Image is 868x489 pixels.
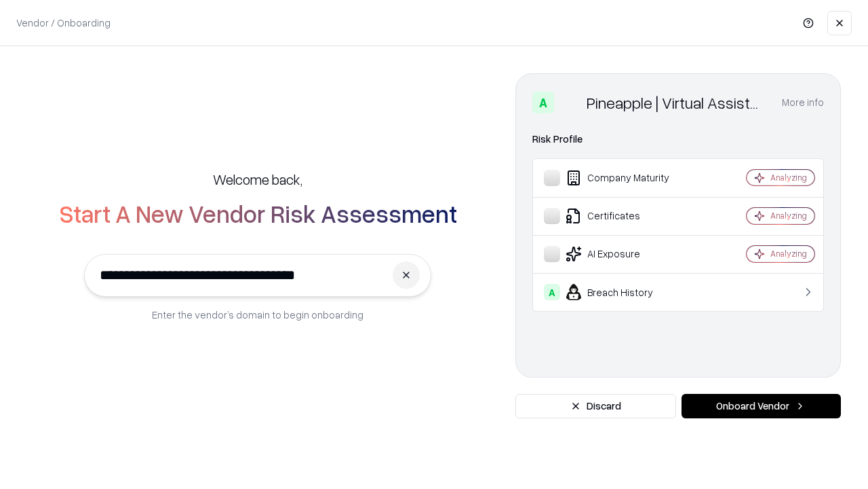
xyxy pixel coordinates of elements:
[515,394,676,418] button: Discard
[544,284,706,300] div: Breach History
[782,90,824,115] button: More info
[532,131,824,147] div: Risk Profile
[770,172,807,183] div: Analyzing
[213,170,302,189] h5: Welcome back,
[587,92,766,113] div: Pineapple | Virtual Assistant Agency
[544,208,706,224] div: Certificates
[16,16,111,30] p: Vendor / Onboarding
[532,92,554,113] div: A
[152,308,363,322] p: Enter the vendor’s domain to begin onboarding
[544,170,706,186] div: Company Maturity
[682,394,841,418] button: Onboard Vendor
[770,210,807,221] div: Analyzing
[59,200,457,227] h2: Start A New Vendor Risk Assessment
[544,246,706,262] div: AI Exposure
[559,92,581,113] img: Pineapple | Virtual Assistant Agency
[770,248,807,259] div: Analyzing
[544,284,560,300] div: A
